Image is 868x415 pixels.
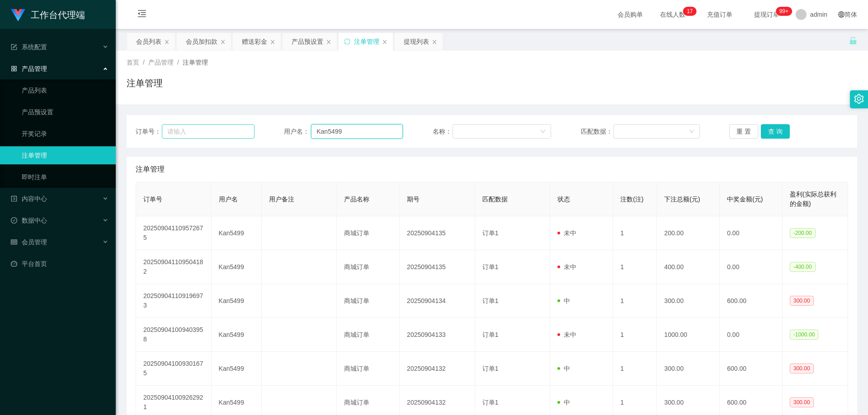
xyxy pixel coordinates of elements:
input: 请输入 [162,124,254,139]
i: 图标: profile [11,196,17,202]
i: 图标: close [164,39,170,45]
span: 数据中心 [11,217,47,224]
span: 名称： [433,127,453,136]
td: 20250904135 [400,216,475,250]
i: 图标: down [689,129,694,135]
div: 提现列表 [404,33,429,50]
td: 202509041009301675 [136,352,212,386]
img: logo.9652507e.png [11,9,25,22]
div: 赠送彩金 [242,33,267,50]
td: 20250904134 [400,284,475,318]
span: 订单1 [482,263,499,270]
span: 会员管理 [11,238,47,246]
span: 中 [557,365,570,372]
td: 202509041109572675 [136,216,212,250]
td: 300.00 [657,352,720,386]
span: 订单1 [482,229,499,237]
i: 图标: form [11,44,17,50]
span: 用户名 [219,196,238,203]
button: 重 置 [729,124,758,139]
i: 图标: down [540,129,546,135]
td: 202509041009403958 [136,318,212,352]
span: 盈利(实际总获利的金额) [790,191,836,207]
sup: 1070 [776,7,792,16]
span: 订单号 [143,196,162,203]
span: 提现订单 [750,11,784,18]
p: 7 [690,7,693,16]
td: 0.00 [720,216,783,250]
div: 注单管理 [354,33,379,50]
span: 注数(注) [620,196,643,203]
span: / [177,59,179,66]
input: 请输入 [311,124,403,139]
a: 工作台代理端 [11,11,85,18]
td: 202509041109504182 [136,250,212,284]
a: 即时注单 [22,168,108,186]
span: 在线人数 [656,11,690,18]
span: 订单1 [482,331,499,338]
sup: 17 [683,7,696,16]
i: 图标: close [220,39,226,45]
td: 600.00 [720,352,783,386]
span: 300.00 [790,296,814,306]
td: 300.00 [657,284,720,318]
span: 订单1 [482,365,499,372]
span: 未中 [557,331,576,338]
i: 图标: close [326,39,331,45]
i: 图标: menu-fold [127,0,157,29]
td: 1 [613,250,657,284]
a: 图标: dashboard平台首页 [11,255,108,273]
span: 用户备注 [269,196,294,203]
span: 订单1 [482,399,499,406]
td: 1000.00 [657,318,720,352]
td: 20250904133 [400,318,475,352]
span: 中 [557,297,570,304]
span: 期号 [407,196,420,203]
i: 图标: appstore-o [11,65,17,72]
i: 图标: close [382,39,387,45]
a: 产品列表 [22,81,108,99]
td: Kan5499 [212,318,262,352]
i: 图标: setting [854,94,864,104]
td: 商城订单 [337,250,400,284]
td: Kan5499 [212,284,262,318]
td: 1 [613,284,657,318]
div: 会员列表 [136,33,161,50]
div: 会员加扣款 [186,33,217,50]
span: / [143,59,145,66]
i: 图标: table [11,239,17,245]
span: 系统配置 [11,43,47,51]
td: 商城订单 [337,284,400,318]
span: 充值订单 [703,11,737,18]
td: 1 [613,318,657,352]
td: 商城订单 [337,318,400,352]
td: 400.00 [657,250,720,284]
span: 下注总额(元) [664,196,700,203]
span: 匹配数据 [482,196,508,203]
td: 商城订单 [337,216,400,250]
span: 产品管理 [11,65,47,72]
span: 中奖金额(元) [727,196,763,203]
button: 查 询 [761,124,790,139]
td: Kan5499 [212,352,262,386]
span: 状态 [557,196,570,203]
td: 20250904135 [400,250,475,284]
td: 200.00 [657,216,720,250]
span: 产品管理 [148,59,174,66]
td: Kan5499 [212,250,262,284]
div: 产品预设置 [292,33,323,50]
i: 图标: unlock [849,37,857,45]
i: 图标: close [432,39,437,45]
span: 匹配数据： [581,127,613,136]
td: 1 [613,216,657,250]
span: -200.00 [790,228,816,238]
span: -400.00 [790,262,816,272]
td: 600.00 [720,284,783,318]
span: 未中 [557,263,576,270]
span: 订单1 [482,297,499,304]
td: 0.00 [720,318,783,352]
p: 1 [687,7,690,16]
h1: 注单管理 [127,76,163,90]
td: 商城订单 [337,352,400,386]
span: 订单号： [136,127,162,136]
